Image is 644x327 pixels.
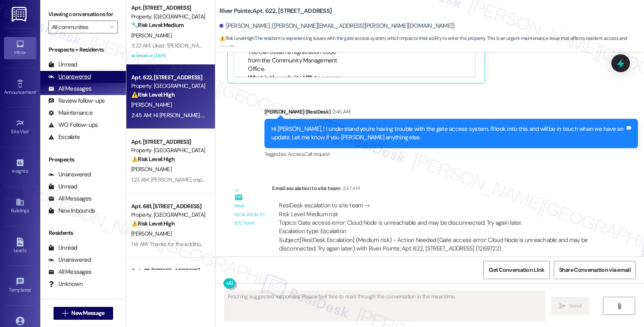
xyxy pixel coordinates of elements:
div: Subject: [ResiDesk Escalation] (Medium risk) - Action Needed (Gate access error: Cloud Node is un... [279,236,594,253]
i:  [62,310,68,317]
i:  [559,303,566,309]
img: ResiDesk Logo [12,7,28,22]
button: New Message [54,307,113,320]
span: Access , [288,151,304,157]
input: All communities [52,21,105,33]
div: Unread [48,244,77,252]
strong: 🔧 Risk Level: Medium [131,21,184,29]
a: Inbox [4,37,36,59]
div: 2:47 AM [341,184,360,192]
span: [PERSON_NAME] [131,32,171,39]
div: Prospects + Residents [40,46,126,54]
span: [PERSON_NAME] [131,230,171,237]
div: WO Follow-ups [48,121,98,129]
label: Viewing conversations for [48,8,118,21]
div: Tagged as: [264,148,638,160]
div: All Messages [48,268,91,276]
div: 1:14 AM: Thanks for the additional details. We're looking into this, and please know that one of ... [131,240,572,248]
span: New Message [71,309,104,317]
span: • [36,88,37,94]
span: • [31,286,32,292]
div: [PERSON_NAME] (ResiDesk) [264,108,638,119]
strong: ⚠️ Risk Level: High [131,155,175,163]
div: Unread [48,182,77,191]
div: Property: [GEOGRAPHIC_DATA] [131,82,206,90]
div: Email escalation to site team [234,202,266,228]
div: Property: [GEOGRAPHIC_DATA] [131,146,206,155]
span: [PERSON_NAME] [131,166,171,173]
div: Unanswered [48,72,91,81]
span: [PERSON_NAME] [131,101,171,108]
div: 2:45 AM: Hi [PERSON_NAME], ! I understand you're having trouble with the gate access system. I'll... [131,112,616,119]
div: 3:22 AM: Liked “[PERSON_NAME] (River Pointe): Hi [PERSON_NAME], just to give you an update, we’ll... [131,42,587,49]
span: Send [569,302,581,310]
div: Unanswered [48,256,91,264]
strong: ⚠️ Risk Level: High [219,35,254,41]
div: Unread [48,60,77,69]
strong: ⚠️ Risk Level: High [131,91,175,98]
div: Hi [PERSON_NAME], ! I understand you're having trouble with the gate access system. I'll look int... [271,125,625,142]
div: Unanswered [48,170,91,179]
div: All Messages [48,85,91,93]
div: Property: [GEOGRAPHIC_DATA] [131,12,206,21]
li: You can obtain a registration code from the Community Management Office. [248,48,343,74]
div: Prospects [40,155,126,164]
a: Site Visit • [4,116,36,138]
div: Archived on [DATE] [130,51,206,61]
a: Insights • [4,156,36,178]
li: What is the website URL to access the Resident Portal? [248,74,343,91]
button: Get Conversation Link [483,261,549,279]
a: Templates • [4,275,36,296]
div: All Messages [48,195,91,203]
span: : The resident is experiencing issues with the gate access system, which impacts their ability to... [219,34,644,52]
i:  [616,303,622,309]
div: Property: [GEOGRAPHIC_DATA] [131,211,206,219]
span: Share Conversation via email [559,266,631,274]
span: Get Conversation Link [489,266,544,274]
div: Unknown [48,280,83,288]
div: Apt. [STREET_ADDRESS] [131,138,206,146]
div: Maintenance [48,109,93,117]
div: Apt. 411, [STREET_ADDRESS] [131,267,206,275]
a: Buildings [4,195,36,217]
b: River Pointe: Apt. 622, [STREET_ADDRESS] [219,7,332,15]
span: • [28,167,29,173]
i:  [109,24,114,30]
div: Review follow-ups [48,97,105,105]
div: Escalate [48,133,80,141]
div: [PERSON_NAME]. ([PERSON_NAME][EMAIL_ADDRESS][PERSON_NAME][DOMAIN_NAME]) [219,22,454,30]
div: New Inbounds [48,207,95,215]
div: Residents [40,229,126,237]
textarea: Fetching suggested responses. Please feel free to read through the conversation in the meantime. [225,291,545,321]
div: Apt. 622, [STREET_ADDRESS] [131,73,206,82]
span: Call request [304,151,330,157]
span: • [29,128,30,133]
div: Apt. [STREET_ADDRESS] [131,4,206,12]
div: Apt. 681, [STREET_ADDRESS] [131,202,206,211]
div: ResiDesk escalation to site team -> Risk Level: Medium risk Topics: Gate access error: Cloud Node... [279,201,594,236]
strong: ⚠️ Risk Level: High [131,220,175,227]
a: Leads [4,235,36,257]
button: Share Conversation via email [554,261,636,279]
button: Send [551,297,590,315]
div: Email escalation to site team [272,184,601,195]
div: 2:45 AM [330,108,350,116]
